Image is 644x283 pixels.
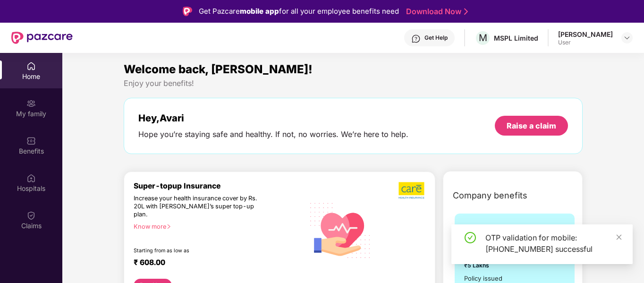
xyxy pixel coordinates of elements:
img: svg+xml;base64,PHN2ZyB3aWR0aD0iMjAiIGhlaWdodD0iMjAiIHZpZXdCb3g9IjAgMCAyMCAyMCIgZmlsbD0ibm9uZSIgeG... [26,99,36,108]
img: svg+xml;base64,PHN2ZyB4bWxucz0iaHR0cDovL3d3dy53My5vcmcvMjAwMC9zdmciIHhtbG5zOnhsaW5rPSJodHRwOi8vd3... [304,193,377,267]
div: Enjoy your benefits! [124,78,583,88]
div: Get Pazcare for all your employee benefits need [199,6,399,17]
div: Know more [134,223,298,230]
span: close [616,234,622,240]
span: M [479,32,487,43]
span: Company benefits [453,189,527,202]
div: MSPL Limited [494,34,538,43]
img: svg+xml;base64,PHN2ZyBpZD0iRHJvcGRvd24tMzJ4MzIiIHhtbG5zPSJodHRwOi8vd3d3LnczLm9yZy8yMDAwL3N2ZyIgd2... [623,34,631,42]
div: Increase your health insurance cover by Rs. 20L with [PERSON_NAME]’s super top-up plan. [134,195,263,219]
div: [PERSON_NAME] [558,30,613,39]
img: insurerLogo [535,223,561,249]
div: User [558,39,613,46]
div: Raise a claim [507,120,556,131]
div: Starting from as low as [134,248,264,254]
div: OTP validation for mobile: [PHONE_NUMBER] successful [485,232,621,255]
span: GROUP HEALTH INSURANCE [464,223,531,250]
a: Download Now [406,7,465,17]
img: svg+xml;base64,PHN2ZyBpZD0iSGVscC0zMngzMiIgeG1sbnM9Imh0dHA6Ly93d3cudzMub3JnLzIwMDAvc3ZnIiB3aWR0aD... [411,34,421,43]
div: Hope you’re staying safe and healthy. If not, no worries. We’re here to help. [138,129,408,139]
img: svg+xml;base64,PHN2ZyBpZD0iSG9tZSIgeG1sbnM9Imh0dHA6Ly93d3cudzMub3JnLzIwMDAvc3ZnIiB3aWR0aD0iMjAiIG... [26,61,36,71]
span: check-circle [465,232,476,243]
div: Super-topup Insurance [134,181,304,190]
div: Get Help [424,34,448,42]
div: ₹ 608.00 [134,258,295,269]
span: Welcome back, [PERSON_NAME]! [124,62,313,76]
div: Hey, Avari [138,112,408,124]
img: New Pazcare Logo [11,32,73,44]
img: svg+xml;base64,PHN2ZyBpZD0iSG9zcGl0YWxzIiB4bWxucz0iaHR0cDovL3d3dy53My5vcmcvMjAwMC9zdmciIHdpZHRoPS... [26,173,36,183]
span: right [166,224,171,229]
strong: mobile app [240,7,279,16]
img: Logo [183,7,192,16]
img: Stroke [464,7,468,17]
img: svg+xml;base64,PHN2ZyBpZD0iQ2xhaW0iIHhtbG5zPSJodHRwOi8vd3d3LnczLm9yZy8yMDAwL3N2ZyIgd2lkdGg9IjIwIi... [26,211,36,220]
img: b5dec4f62d2307b9de63beb79f102df3.png [398,181,425,199]
img: svg+xml;base64,PHN2ZyBpZD0iQmVuZWZpdHMiIHhtbG5zPSJodHRwOi8vd3d3LnczLm9yZy8yMDAwL3N2ZyIgd2lkdGg9Ij... [26,136,36,146]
